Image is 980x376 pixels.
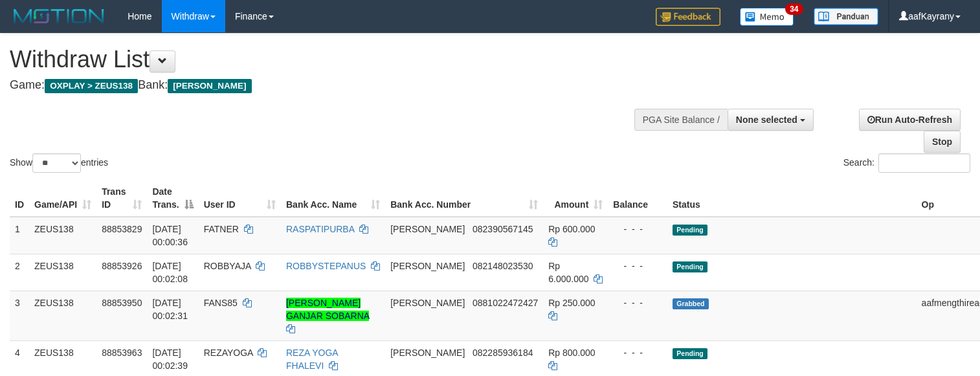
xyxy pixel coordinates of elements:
[286,348,338,371] a: REZA YOGA FHALEVI
[286,261,366,271] a: ROBBYSTEPANUS
[473,348,533,358] span: Copy 082285936184 to clipboard
[673,225,707,236] span: Pending
[667,180,917,217] th: Status
[656,8,720,26] img: Feedback.jpg
[102,298,142,308] span: 88853950
[740,8,794,26] img: Button%20Memo.svg
[613,346,662,359] div: - - -
[29,180,96,217] th: Game/API: activate to sort column ascending
[168,79,251,93] span: [PERSON_NAME]
[390,224,465,234] span: [PERSON_NAME]
[548,298,595,308] span: Rp 250.000
[859,109,961,131] a: Run Auto-Refresh
[390,348,465,358] span: [PERSON_NAME]
[204,348,253,358] span: REZAYOGA
[32,153,81,173] select: Showentries
[473,261,533,271] span: Copy 082148023530 to clipboard
[843,153,970,173] label: Search:
[473,224,533,234] span: Copy 082390567145 to clipboard
[96,180,147,217] th: Trans ID: activate to sort column ascending
[204,224,239,234] span: FATNER
[10,79,640,92] h4: Game: Bank:
[10,47,640,72] h1: Withdraw List
[390,298,465,308] span: [PERSON_NAME]
[286,224,354,234] a: RASPATIPURBA
[152,298,188,321] span: [DATE] 00:02:31
[152,224,188,247] span: [DATE] 00:00:36
[673,348,707,359] span: Pending
[10,180,29,217] th: ID
[736,115,797,125] span: None selected
[29,291,96,340] td: ZEUS138
[10,6,108,26] img: MOTION_logo.png
[608,180,667,217] th: Balance
[390,261,465,271] span: [PERSON_NAME]
[286,298,369,321] a: [PERSON_NAME] GANJAR SOBARNA
[473,298,538,308] span: Copy 0881022472427 to clipboard
[45,79,138,93] span: OXPLAY > ZEUS138
[204,261,251,271] span: ROBBYAJA
[10,291,29,340] td: 3
[281,180,385,217] th: Bank Acc. Name: activate to sort column ascending
[878,153,970,173] input: Search:
[728,109,814,131] button: None selected
[204,298,238,308] span: FANS85
[102,261,142,271] span: 88853926
[924,131,961,153] a: Stop
[29,254,96,291] td: ZEUS138
[613,296,662,309] div: - - -
[543,180,608,217] th: Amount: activate to sort column ascending
[613,223,662,236] div: - - -
[814,8,878,25] img: panduan.png
[199,180,281,217] th: User ID: activate to sort column ascending
[673,261,707,272] span: Pending
[29,217,96,254] td: ZEUS138
[673,298,709,309] span: Grabbed
[548,348,595,358] span: Rp 800.000
[10,153,108,173] label: Show entries
[785,3,803,15] span: 34
[613,260,662,272] div: - - -
[10,217,29,254] td: 1
[548,224,595,234] span: Rp 600.000
[152,261,188,284] span: [DATE] 00:02:08
[152,348,188,371] span: [DATE] 00:02:39
[102,348,142,358] span: 88853963
[548,261,588,284] span: Rp 6.000.000
[102,224,142,234] span: 88853829
[634,109,728,131] div: PGA Site Balance /
[10,254,29,291] td: 2
[147,180,198,217] th: Date Trans.: activate to sort column descending
[385,180,543,217] th: Bank Acc. Number: activate to sort column ascending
